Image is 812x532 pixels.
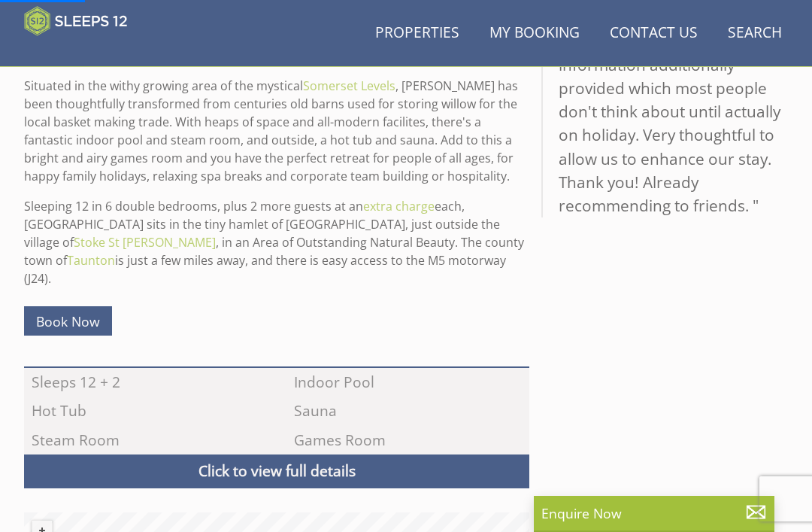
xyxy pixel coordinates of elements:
[363,198,435,214] a: extra charge
[24,426,267,454] li: Steam Room
[604,17,704,50] a: Contact Us
[24,306,112,336] a: Book Now
[24,197,529,287] p: Sleeping 12 in 6 double bedrooms, plus 2 more guests at an each, [GEOGRAPHIC_DATA] sits in the ti...
[303,78,395,94] a: Somerset Levels
[483,17,586,50] a: My Booking
[722,17,788,50] a: Search
[24,6,128,36] img: Sleeps 12
[541,6,788,217] blockquote: "⭐⭐⭐⭐⭐ Loved everything. Lots of pertinent information additionally provided which most people do...
[24,397,267,426] li: Hot Tub
[286,426,529,454] li: Games Room
[17,45,174,58] iframe: Customer reviews powered by Trustpilot
[541,503,767,523] p: Enquire Now
[67,252,115,269] a: Taunton
[24,77,529,185] p: Situated in the withy growing area of the mystical , [PERSON_NAME] has been thoughtfully transfor...
[24,454,529,488] a: Click to view full details
[369,17,465,50] a: Properties
[24,368,267,397] li: Sleeps 12 + 2
[286,368,529,397] li: Indoor Pool
[74,234,216,251] a: Stoke St [PERSON_NAME]
[286,397,529,426] li: Sauna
